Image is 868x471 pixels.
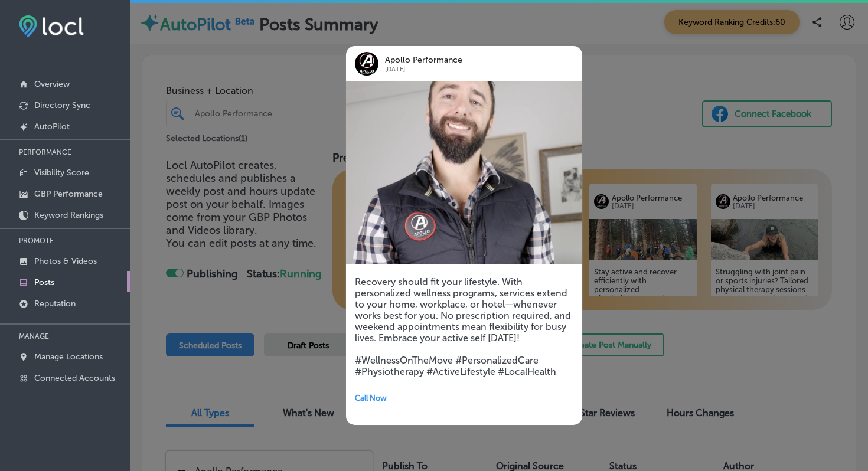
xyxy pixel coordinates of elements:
[34,122,70,132] p: AutoPilot
[34,210,103,220] p: Keyword Rankings
[385,55,549,65] p: Apollo Performance
[34,100,90,110] p: Directory Sync
[355,276,573,377] h5: Recovery should fit your lifestyle. With personalized wellness programs, services extend to your ...
[355,52,378,76] img: logo
[34,79,70,89] p: Overview
[34,373,115,383] p: Connected Accounts
[355,394,387,403] span: Call Now
[34,256,97,266] p: Photos & Videos
[346,81,582,264] img: cad9a8be-d714-4799-86da-c2df1a3ea8abIMG_4739.jpeg
[19,15,84,37] img: fda3e92497d09a02dc62c9cd864e3231.png
[385,65,549,74] p: [DATE]
[34,277,54,287] p: Posts
[34,352,103,362] p: Manage Locations
[34,189,103,199] p: GBP Performance
[34,168,89,178] p: Visibility Score
[34,299,76,309] p: Reputation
